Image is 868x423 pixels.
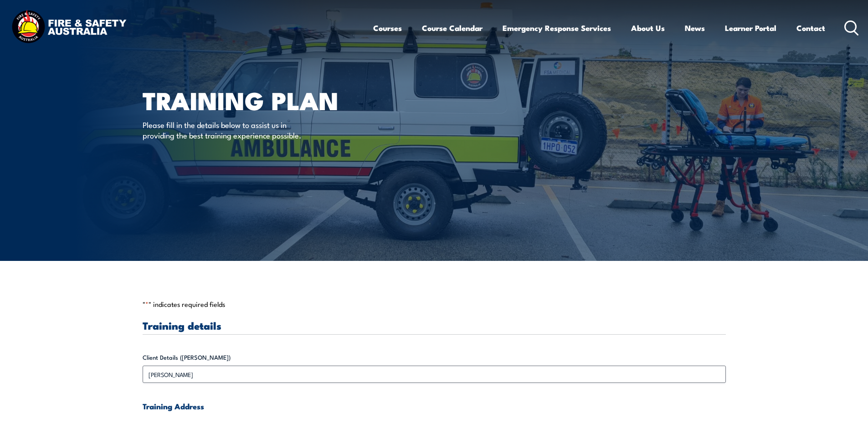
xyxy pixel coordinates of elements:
label: Client Details ([PERSON_NAME]) [143,353,726,362]
a: Emergency Response Services [503,16,611,40]
h4: Training Address [143,401,726,411]
h3: Training details [143,320,726,331]
a: Learner Portal [725,16,776,40]
a: Course Calendar [422,16,483,40]
p: Please fill in the details below to assist us in providing the best training experience possible. [143,119,309,141]
a: News [685,16,705,40]
p: " " indicates required fields [143,300,726,309]
h1: Training plan [143,89,368,111]
a: Courses [373,16,402,40]
a: About Us [631,16,665,40]
a: Contact [796,16,825,40]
